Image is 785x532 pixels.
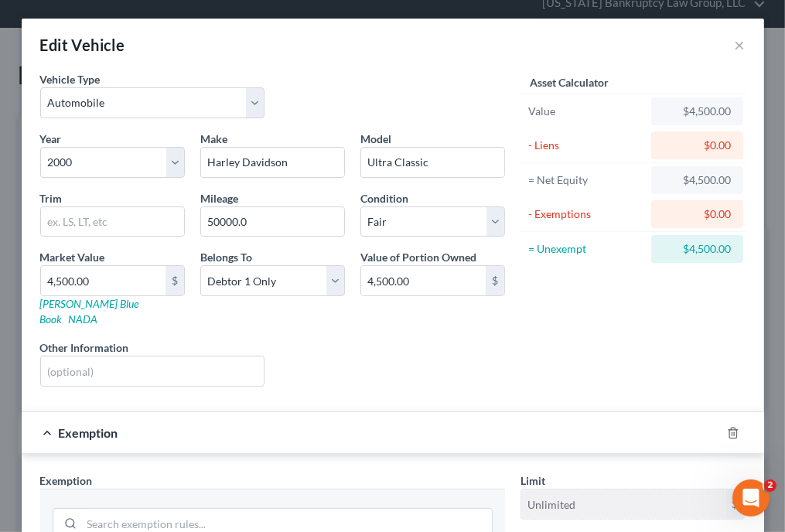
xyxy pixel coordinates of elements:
[521,489,726,519] input: --
[166,266,184,295] div: $
[59,425,118,440] span: Exemption
[360,249,476,265] label: Value of Portion Owned
[664,138,731,153] div: $0.00
[201,148,344,177] input: ex. Nissan
[664,206,731,222] div: $0.00
[520,474,545,487] span: Limit
[40,34,125,56] div: Edit Vehicle
[528,206,645,222] div: - Exemptions
[732,479,770,517] iframe: Intercom live chat
[40,131,62,147] label: Year
[360,131,391,147] label: Model
[528,138,645,153] div: - Liens
[40,474,93,487] span: Exemption
[41,207,184,237] input: ex. LS, LT, etc
[735,36,746,54] button: ×
[664,241,731,257] div: $4,500.00
[40,297,139,326] a: [PERSON_NAME] Blue Book
[200,190,238,206] label: Mileage
[528,241,645,257] div: = Unexempt
[40,71,101,87] label: Vehicle Type
[664,172,731,188] div: $4,500.00
[530,74,609,90] label: Asset Calculator
[361,266,486,295] input: 0.00
[528,172,645,188] div: = Net Equity
[40,190,63,206] label: Trim
[726,489,745,519] div: $
[201,207,344,237] input: --
[40,249,105,265] label: Market Value
[528,104,645,119] div: Value
[69,312,98,326] a: NADA
[40,339,129,356] label: Other Information
[361,148,504,177] input: ex. Altima
[200,251,252,264] span: Belongs To
[486,266,504,295] div: $
[200,132,227,145] span: Make
[41,356,265,386] input: (optional)
[764,479,776,492] span: 2
[664,104,731,119] div: $4,500.00
[41,266,166,295] input: 0.00
[360,190,408,206] label: Condition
